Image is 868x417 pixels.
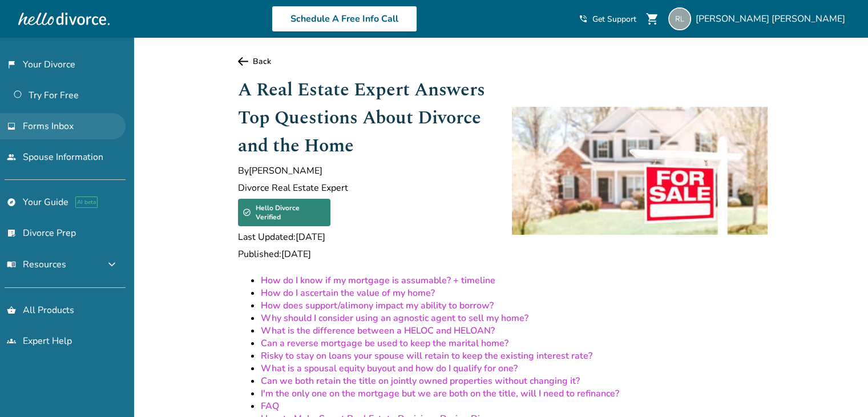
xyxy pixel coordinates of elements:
[272,6,417,32] a: Schedule A Free Info Call
[7,198,16,207] span: explore
[7,306,16,315] span: shopping_basket
[592,14,636,25] span: Get Support
[512,107,768,235] img: house with a for sale sign in the front yard
[238,182,494,194] span: Divorce Real Estate Expert
[261,387,619,400] a: I'm the only one on the mortgage but we are both on the title, will I need to refinance?
[261,324,495,337] a: What is the difference between a HELOC and HELOAN?
[261,362,518,375] a: What is a spousal equity buyout and how do I qualify for one?
[261,274,495,287] a: How do I know if my mortgage is assumable? + timeline
[238,199,330,226] div: Hello Divorce Verified
[7,260,16,269] span: menu_book
[238,76,494,160] h1: A Real Estate Expert Answers Top Questions About Divorce and the Home
[75,197,98,208] span: AI beta
[7,60,16,69] span: flag_2
[261,337,508,350] a: Can a reverse mortgage be used to keep the marital home?
[579,14,636,25] a: phone_in_talkGet Support
[7,228,16,238] span: list_alt_check
[7,336,16,346] span: groups
[7,153,16,162] span: people
[261,287,435,299] a: How do I ascertain the value of my home?
[238,248,494,260] span: Published: [DATE]
[238,231,494,243] span: Last Updated: [DATE]
[696,13,850,25] span: [PERSON_NAME] [PERSON_NAME]
[811,362,868,417] iframe: Chat Widget
[261,375,580,387] a: Can we both retain the title on jointly owned properties without changing it?
[645,12,659,26] span: shopping_cart
[261,400,279,412] a: FAQ
[7,258,66,271] span: Resources
[7,122,16,131] span: inbox
[261,312,528,324] a: Why should I consider using an agnostic agent to sell my home?
[261,299,494,312] a: How does support/alimony impact my ability to borrow?
[261,350,592,362] a: Risky to stay on loans your spouse will retain to keep the existing interest rate?
[105,258,119,271] span: expand_more
[23,120,74,133] span: Forms Inbox
[579,14,588,23] span: phone_in_talk
[238,165,494,177] span: By [PERSON_NAME]
[238,56,768,67] a: Back
[668,7,691,30] img: l_dopey23@hotmail.com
